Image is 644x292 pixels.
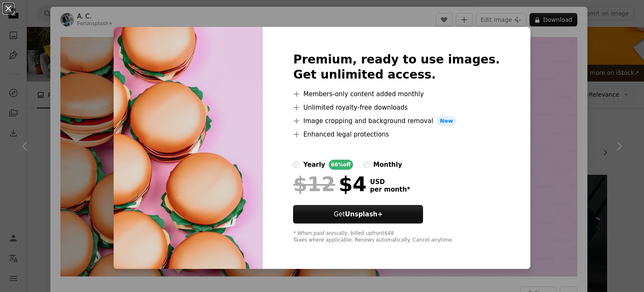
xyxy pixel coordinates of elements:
[293,205,423,224] button: GetUnsplash+
[293,161,300,168] input: yearly66%off
[329,160,353,170] div: 66% off
[293,173,335,195] span: $12
[293,89,500,99] li: Members-only content added monthly
[293,129,500,139] li: Enhanced legal protections
[293,52,500,82] h2: Premium, ready to use images. Get unlimited access.
[293,173,366,195] div: $4
[436,116,457,126] span: New
[363,161,370,168] input: monthly
[370,186,410,193] span: per month *
[293,103,500,113] li: Unlimited royalty-free downloads
[303,160,325,170] div: yearly
[373,160,402,170] div: monthly
[293,230,500,244] div: * When paid annually, billed upfront $48 Taxes where applicable. Renews automatically. Cancel any...
[114,27,263,269] img: premium_photo-1678060794886-fb6d56afc3ef
[370,178,410,186] span: USD
[293,116,500,126] li: Image cropping and background removal
[345,210,383,218] strong: Unsplash+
